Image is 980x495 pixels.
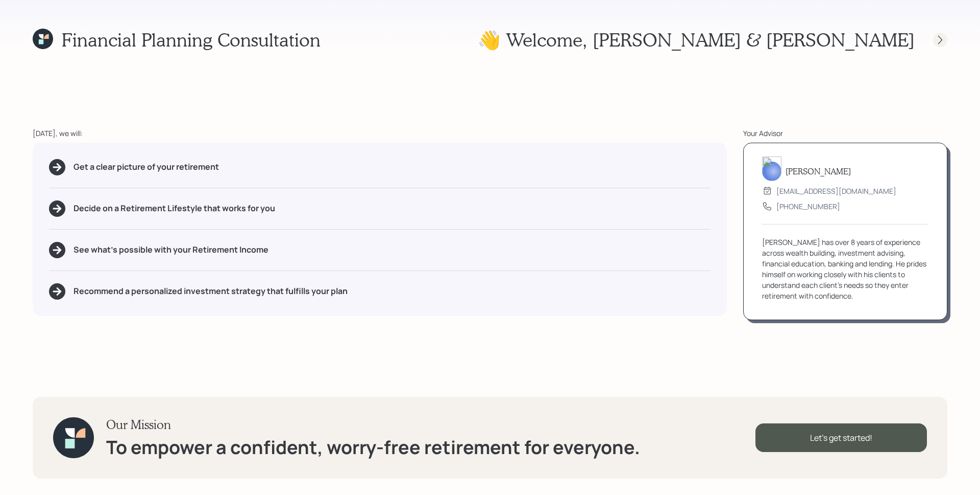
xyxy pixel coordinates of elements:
[762,156,781,181] img: james-distasi-headshot.png
[478,29,915,51] h1: 👋 Welcome , [PERSON_NAME] & [PERSON_NAME]
[33,128,727,139] div: [DATE], we will:
[73,162,219,172] h5: Get a clear picture of your retirement
[73,204,275,213] h5: Decide on a Retirement Lifestyle that works for you
[61,29,321,51] h1: Financial Planning Consultation
[73,286,348,296] h5: Recommend a personalized investment strategy that fulfills your plan
[776,201,840,212] div: [PHONE_NUMBER]
[762,237,928,301] div: [PERSON_NAME] has over 8 years of experience across wealth building, investment advising, financi...
[755,423,927,452] div: Let's get started!
[743,128,947,139] div: Your Advisor
[106,436,640,458] h1: To empower a confident, worry-free retirement for everyone.
[776,186,896,196] div: [EMAIL_ADDRESS][DOMAIN_NAME]
[106,417,640,432] h3: Our Mission
[73,245,268,255] h5: See what's possible with your Retirement Income
[786,166,851,176] h5: [PERSON_NAME]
